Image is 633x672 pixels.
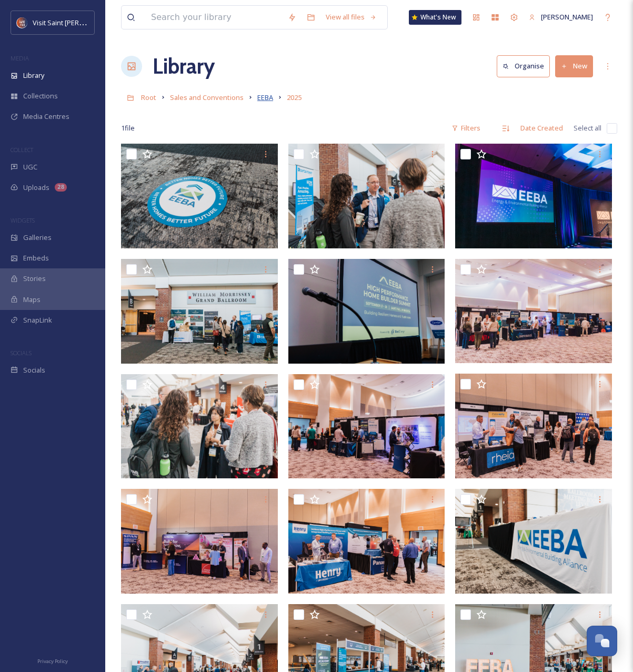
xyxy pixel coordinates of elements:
[497,55,555,77] a: Organise
[574,123,601,133] span: Select all
[153,51,215,82] a: Library
[121,489,278,594] img: EEBA_2025_Credit_Visit_Saint_Paul (12).jpg
[121,123,135,133] span: 1 file
[11,54,29,62] span: MEDIA
[587,626,617,656] button: Open Chat
[121,374,278,479] img: EEBA_2025_Credit_Visit_Saint_Paul (17).jpg
[11,146,33,154] span: COLLECT
[524,7,598,27] a: [PERSON_NAME]
[288,489,445,594] img: EEBA_2025_Credit_Visit_Saint_Paul (10).jpg
[23,183,49,193] span: Uploads
[257,91,273,104] a: EEBA
[497,55,550,77] button: Organise
[55,183,67,192] div: 28
[23,274,46,284] span: Stories
[146,6,283,29] input: Search your library
[320,7,382,27] a: View all files
[455,489,612,594] img: EEBA_2025_Credit_Visit_Saint_Paul (11).jpg
[11,216,35,224] span: WIDGETS
[555,55,593,77] button: New
[455,259,612,364] img: EEBA_2025_Credit_Visit_Saint_Paul (14).jpg
[37,654,68,667] a: Privacy Policy
[37,658,68,665] span: Privacy Policy
[409,10,461,25] a: What's New
[23,112,69,122] span: Media Centres
[287,91,302,104] a: 2025
[23,315,52,325] span: SnapLink
[23,295,41,305] span: Maps
[288,144,445,248] img: EEBA_2025_Credit_Visit_Saint_Paul (20).jpg
[455,374,612,478] img: EEBA_2025_Credit_Visit_Saint_Paul (13).jpg
[33,17,117,27] span: Visit Saint [PERSON_NAME]
[11,349,32,357] span: SOCIALS
[23,233,52,243] span: Galleries
[541,12,593,22] span: [PERSON_NAME]
[121,259,278,364] img: EEBA_2025_Credit_Visit_Saint_Paul (18).jpg
[141,91,156,104] a: Root
[17,17,27,28] img: Visit%20Saint%20Paul%20Updated%20Profile%20Image.jpg
[288,374,445,479] img: EEBA_2025_Credit_Visit_Saint_Paul (15).jpg
[257,93,273,102] span: EEBA
[288,259,445,364] img: EEBA_2025_Credit_Visit_Saint_Paul (19).jpg
[23,162,37,172] span: UGC
[23,71,44,81] span: Library
[287,93,302,102] span: 2025
[23,365,45,375] span: Socials
[170,93,244,102] span: Sales and Conventions
[455,144,612,248] img: EEBA_2025_Credit_Visit_Saint_Paul (16).jpg
[121,144,278,248] img: EEBA_2025_Credit_Visit_Saint_Paul (21).jpg
[446,118,486,138] div: Filters
[170,91,244,104] a: Sales and Conventions
[515,118,568,138] div: Date Created
[23,91,58,101] span: Collections
[23,253,49,263] span: Embeds
[141,93,156,102] span: Root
